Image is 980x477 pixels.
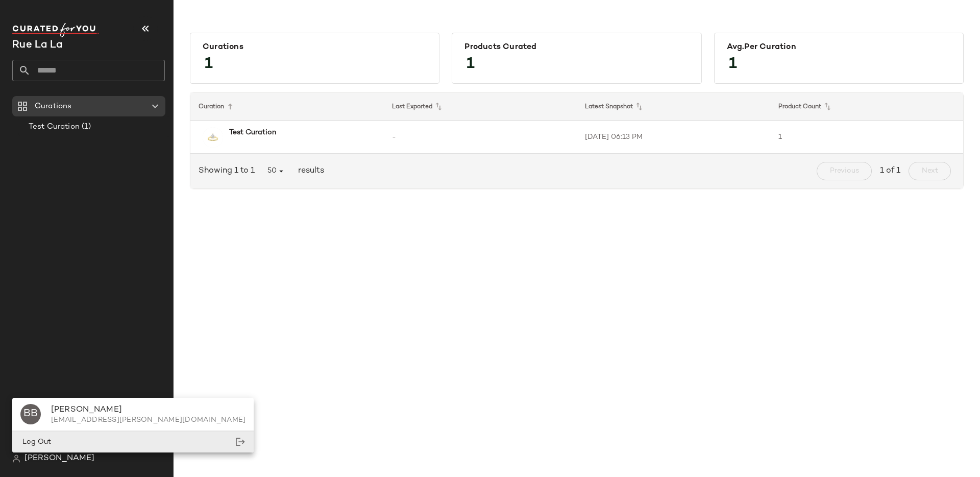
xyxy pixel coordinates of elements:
div: Products Curated [464,42,689,52]
td: [DATE] 06:13 PM [577,121,770,154]
span: (1) [80,121,91,133]
div: Avg.per Curation [727,42,951,52]
span: Curations [35,101,71,112]
th: Last Exported [384,92,577,121]
span: [PERSON_NAME] [24,452,94,465]
th: Latest Snapshot [577,92,770,121]
span: Log Out [20,438,51,446]
th: Product Count [770,92,964,121]
span: Test Curation [29,121,80,133]
span: results [294,165,324,177]
span: 50 [267,166,286,176]
span: Current Company Name [12,40,62,51]
button: 50 [259,162,294,180]
b: Test Curation [229,127,276,138]
div: [EMAIL_ADDRESS][PERSON_NAME][DOMAIN_NAME] [51,416,246,424]
td: 1 [770,121,964,154]
span: 1 [456,46,485,83]
td: - [384,121,577,154]
div: Curations [203,42,427,52]
span: Showing 1 to 1 [199,165,259,177]
div: [PERSON_NAME] [51,404,246,416]
img: svg%3e [12,455,20,463]
span: 1 [719,46,747,83]
span: 1 of 1 [880,165,900,177]
span: BB [23,406,38,422]
img: cfy_white_logo.C9jOOHJF.svg [12,23,99,37]
span: 1 [194,46,223,83]
th: Curation [190,92,384,121]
